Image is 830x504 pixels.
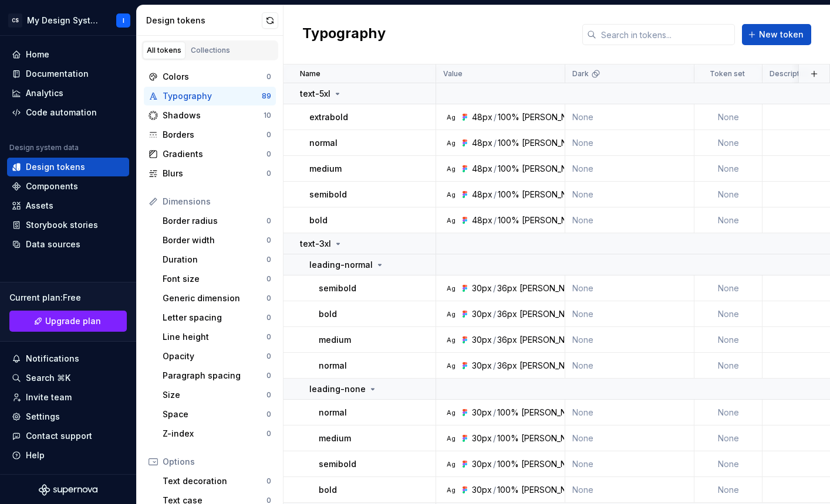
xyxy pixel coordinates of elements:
div: Shadows [163,110,264,121]
div: 0 [266,313,271,322]
div: Colors [163,71,266,83]
div: CS [8,13,22,28]
p: normal [319,360,347,372]
p: medium [319,334,351,346]
div: 100% [498,137,519,149]
p: normal [309,137,338,149]
div: / [494,163,497,175]
div: 30px [472,458,492,470]
td: None [565,353,694,379]
div: Contact support [26,430,92,442]
a: Data sources [7,235,129,254]
td: None [694,400,762,425]
td: None [694,207,762,233]
div: Ag [446,309,456,319]
p: Token set [710,69,745,79]
td: None [565,425,694,451]
div: 0 [266,236,271,245]
div: / [493,360,496,372]
div: 100% [498,214,519,226]
div: Ag [446,408,456,417]
div: I [123,16,124,25]
div: Paragraph spacing [163,370,266,382]
button: Search ⌘K [7,369,129,387]
div: 0 [266,352,271,361]
div: 0 [266,169,271,178]
p: medium [319,433,351,444]
div: Settings [26,411,60,423]
div: / [494,111,497,123]
a: Borders0 [144,125,276,144]
div: / [493,308,496,320]
div: 100% [497,484,519,496]
div: 100% [498,111,519,123]
div: [PERSON_NAME] [519,360,585,372]
p: medium [309,163,342,175]
div: Ag [446,216,456,225]
div: 48px [472,214,492,226]
button: Help [7,446,129,465]
td: None [565,156,694,182]
td: None [565,400,694,425]
div: Notifications [26,353,79,365]
div: 30px [472,282,492,294]
div: Letter spacing [163,312,266,323]
div: Blurs [163,168,266,179]
h2: Typography [302,24,386,45]
td: None [565,182,694,207]
div: 48px [472,137,492,149]
div: All tokens [147,46,181,55]
a: Storybook stories [7,216,129,234]
div: / [494,137,497,149]
td: None [565,207,694,233]
p: normal [319,407,347,418]
td: None [694,353,762,379]
a: Design tokens [7,158,129,176]
p: semibold [319,282,356,294]
td: None [565,301,694,327]
div: [PERSON_NAME] [522,214,588,226]
div: / [493,407,496,418]
a: Z-index0 [158,424,276,443]
div: 30px [472,484,492,496]
div: [PERSON_NAME] [522,111,588,123]
div: 100% [498,189,519,200]
div: 0 [266,149,271,159]
a: Supernova Logo [39,484,97,496]
p: bold [309,214,328,226]
a: Opacity0 [158,347,276,366]
div: Ag [446,485,456,495]
p: text-5xl [300,88,330,100]
div: 0 [266,72,271,81]
div: 30px [472,308,492,320]
div: [PERSON_NAME] [522,163,588,175]
div: [PERSON_NAME] [521,407,587,418]
div: 36px [497,308,517,320]
div: [PERSON_NAME] [519,334,585,346]
td: None [694,104,762,130]
button: Upgrade plan [9,311,127,332]
div: Ag [446,113,456,122]
div: My Design System [27,15,102,26]
td: None [694,477,762,503]
a: Duration0 [158,250,276,269]
td: None [694,451,762,477]
div: Help [26,449,45,461]
div: Gradients [163,148,266,160]
div: 30px [472,407,492,418]
div: Assets [26,200,53,212]
div: 0 [266,410,271,419]
div: Opacity [163,350,266,362]
div: 48px [472,189,492,200]
div: 100% [497,407,519,418]
div: 48px [472,163,492,175]
div: Border radius [163,215,266,227]
div: Collections [191,46,230,55]
div: 30px [472,360,492,372]
div: Documentation [26,68,89,80]
div: 30px [472,433,492,444]
a: Text decoration0 [158,472,276,491]
p: Dark [572,69,589,79]
div: [PERSON_NAME] [519,282,585,294]
div: Space [163,408,266,420]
